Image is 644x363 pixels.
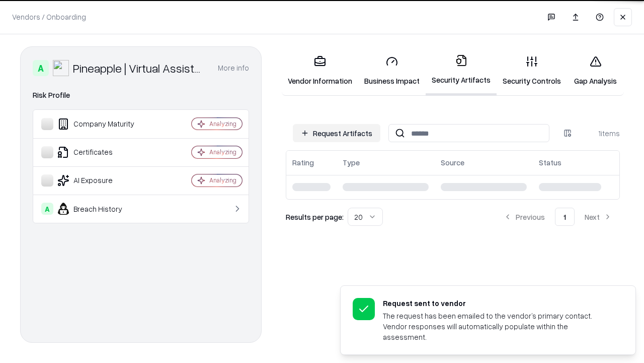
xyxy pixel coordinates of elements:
a: Vendor Information [282,47,358,94]
div: Pineapple | Virtual Assistant Agency [73,60,206,76]
div: 1 items [580,128,620,139]
div: Risk Profile [33,89,249,101]
div: Source [441,157,464,168]
div: Certificates [41,146,162,158]
div: The request has been emailed to the vendor’s primary contact. Vendor responses will automatically... [383,311,611,342]
img: Pineapple | Virtual Assistant Agency [53,60,69,76]
div: A [33,60,49,76]
div: Type [343,157,360,168]
div: Company Maturity [41,118,162,130]
a: Gap Analysis [567,47,624,94]
a: Business Impact [358,47,426,94]
div: A [41,203,53,215]
div: Analyzing [209,119,236,128]
div: Status [539,157,561,168]
div: Breach History [41,203,162,215]
button: 1 [555,208,575,226]
p: Vendors / Onboarding [12,12,86,22]
button: More info [218,59,249,77]
p: Results per page: [286,212,344,222]
nav: pagination [496,208,620,226]
div: Rating [292,157,314,168]
button: Request Artifacts [293,124,380,142]
div: Analyzing [209,176,236,185]
div: Request sent to vendor [383,298,611,309]
div: Analyzing [209,148,236,156]
a: Security Controls [497,47,567,94]
div: AI Exposure [41,174,162,187]
a: Security Artifacts [426,46,497,95]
